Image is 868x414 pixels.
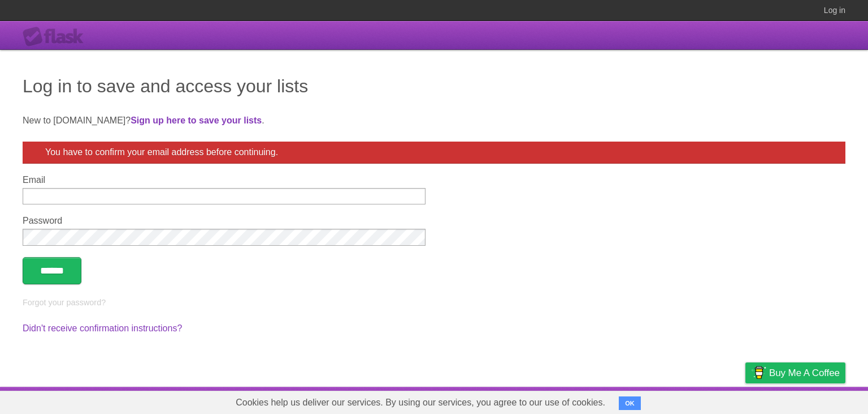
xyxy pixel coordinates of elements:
a: About [595,390,619,411]
span: Buy me a coffee [769,363,840,383]
p: New to [DOMAIN_NAME]? . [23,114,845,127]
a: Developers [632,390,678,411]
label: Email [23,175,426,185]
a: Terms [692,390,717,411]
a: Forgot your password? [23,298,106,307]
h1: Log in to save and access your lists [23,72,845,100]
div: Flask [23,27,90,47]
img: Buy me a coffee [751,363,766,382]
label: Password [23,216,426,226]
a: Suggest a feature [774,390,845,411]
a: Buy me a coffee [745,362,845,383]
button: OK [619,396,641,410]
div: You have to confirm your email address before continuing. [23,142,845,164]
a: Didn't receive confirmation instructions? [23,323,182,333]
a: Privacy [731,390,760,411]
a: Sign up here to save your lists [131,116,262,125]
span: Cookies help us deliver our services. By using our services, you agree to our use of cookies. [224,391,617,414]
